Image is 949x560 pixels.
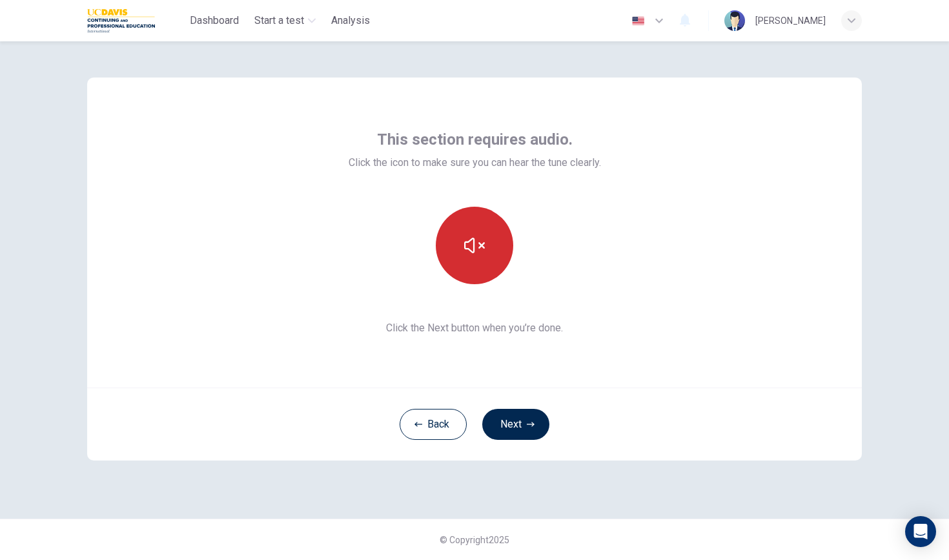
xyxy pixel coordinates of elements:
button: Back [400,409,467,440]
span: Dashboard [190,13,239,28]
button: Start a test [249,9,321,32]
span: Analysis [331,13,370,28]
div: [PERSON_NAME] [755,13,826,28]
img: UC Davis logo [87,8,155,34]
span: Click the icon to make sure you can hear the tune clearly. [349,155,601,171]
button: Analysis [326,9,375,32]
a: UC Davis logo [87,8,185,34]
button: Dashboard [185,9,244,32]
span: © Copyright 2025 [440,535,509,545]
span: Start a test [254,13,304,28]
img: en [630,16,646,26]
img: Profile picture [724,10,745,31]
span: This section requires audio. [377,129,573,150]
div: Open Intercom Messenger [905,516,936,547]
button: Next [482,409,549,440]
span: Click the Next button when you’re done. [349,320,601,336]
